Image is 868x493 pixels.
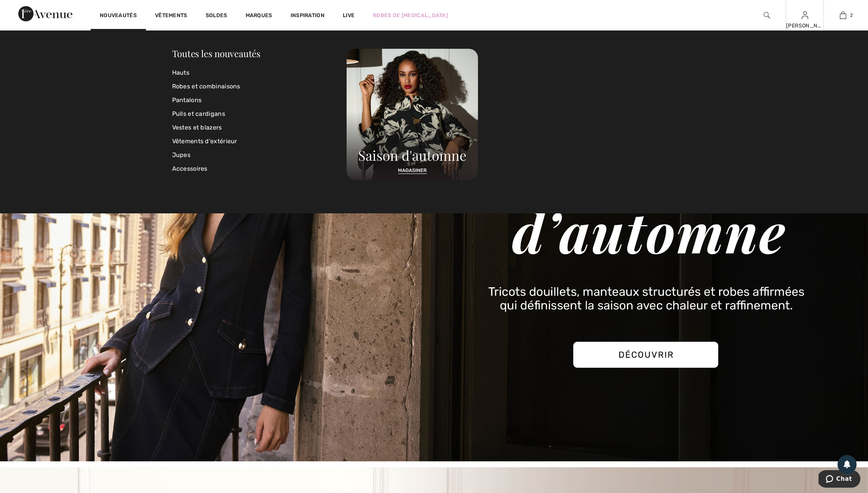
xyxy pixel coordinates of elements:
a: Vêtements [155,12,187,20]
img: Mes infos [802,11,808,20]
a: Robes et combinaisons [172,80,347,93]
iframe: Ouvre un widget dans lequel vous pouvez chatter avec l’un de nos agents [818,470,860,489]
a: Live [343,11,355,19]
a: 2 [824,11,862,20]
a: Pulls et cardigans [172,107,347,121]
span: Inspiration [291,12,325,20]
a: Nouveautés [100,12,137,20]
a: Toutes les nouveautés [172,47,261,59]
a: Vêtements d'extérieur [172,134,347,148]
img: 250825112755_e80b8af1c0156.jpg [347,49,478,180]
img: recherche [764,11,770,20]
img: Mon panier [840,11,846,20]
a: Pantalons [172,93,347,107]
a: Robes de [MEDICAL_DATA] [373,11,448,19]
a: Soldes [206,12,227,20]
a: Hauts [172,66,347,80]
div: [PERSON_NAME] [786,22,823,30]
a: Accessoires [172,162,347,176]
a: Jupes [172,148,347,162]
a: Vestes et blazers [172,121,347,134]
a: Se connecter [802,11,808,19]
img: 1ère Avenue [18,6,72,21]
span: 2 [850,12,853,19]
a: Marques [246,12,272,20]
